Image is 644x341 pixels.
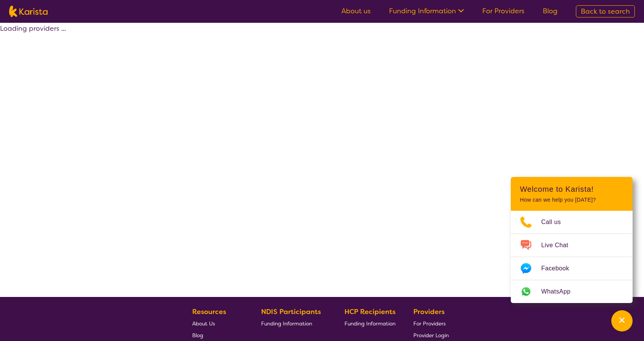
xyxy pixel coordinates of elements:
[341,6,371,16] a: About us
[541,240,577,251] span: Live Chat
[413,320,446,327] span: For Providers
[413,332,449,339] span: Provider Login
[520,197,623,203] p: How can we help you [DATE]?
[413,329,449,341] a: Provider Login
[511,211,633,303] ul: Choose channel
[192,320,215,327] span: About Us
[389,6,464,16] a: Funding Information
[344,317,395,329] a: Funding Information
[413,317,449,329] a: For Providers
[581,7,630,16] span: Back to search
[192,329,243,341] a: Blog
[192,307,226,316] b: Resources
[543,6,558,16] a: Blog
[541,286,580,297] span: WhatsApp
[261,320,312,327] span: Funding Information
[9,6,48,17] img: Karista logo
[261,307,321,316] b: NDIS Participants
[511,177,633,303] div: Channel Menu
[261,317,327,329] a: Funding Information
[413,307,445,316] b: Providers
[541,216,570,228] span: Call us
[520,185,623,194] h2: Welcome to Karista!
[611,310,633,332] button: Channel Menu
[344,320,395,327] span: Funding Information
[192,317,243,329] a: About Us
[344,307,395,316] b: HCP Recipients
[576,5,635,17] a: Back to search
[192,332,203,339] span: Blog
[511,280,633,303] a: Web link opens in a new tab.
[482,6,524,16] a: For Providers
[541,263,578,274] span: Facebook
